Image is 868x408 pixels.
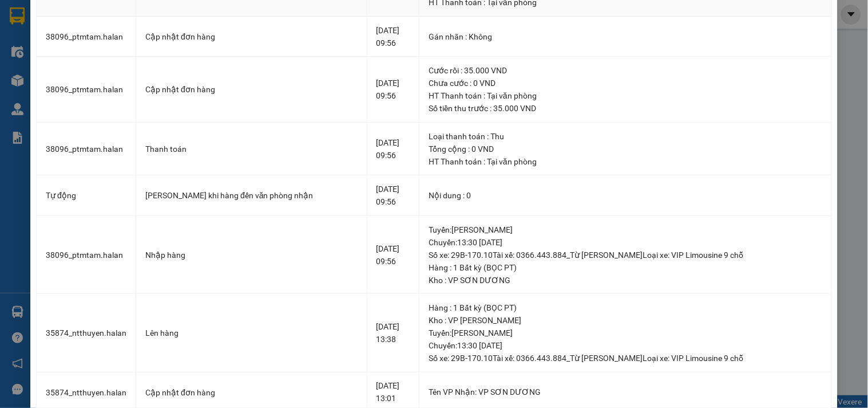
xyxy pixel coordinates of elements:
div: HT Thanh toán : Tại văn phòng [429,89,822,102]
div: Chưa cước : 0 VND [429,77,822,89]
div: Số tiền thu trước : 35.000 VND [429,102,822,115]
div: Tổng cộng : 0 VND [429,143,822,155]
td: 38096_ptmtam.halan [37,17,136,57]
div: [DATE] 09:56 [376,136,410,162]
div: Tên VP Nhận: VP SƠN DƯƠNG [429,386,822,399]
div: Hàng : 1 Bất kỳ (BỌC PT) [429,261,822,274]
div: Kho : VP SƠN DƯƠNG [429,274,822,287]
div: Tuyến : [PERSON_NAME] Chuyến: 13:30 [DATE] Số xe: 29B-170.10 Tài xế: 0366.443.884_Từ [PERSON_NAME... [429,223,822,261]
td: 38096_ptmtam.halan [37,123,136,176]
td: 38096_ptmtam.halan [37,57,136,123]
div: Gán nhãn : Không [429,30,822,43]
div: [DATE] 09:56 [376,24,410,49]
div: Cập nhật đơn hàng [145,386,358,399]
div: Thanh toán [145,143,358,155]
div: Nội dung : 0 [429,189,822,202]
div: [DATE] 13:38 [376,320,410,346]
div: Tuyến : [PERSON_NAME] Chuyến: 13:30 [DATE] Số xe: 29B-170.10 Tài xế: 0366.443.884_Từ [PERSON_NAME... [429,327,822,364]
div: Nhập hàng [145,249,358,261]
td: Tự động [37,175,136,216]
div: Cước rồi : 35.000 VND [429,64,822,77]
div: Cập nhật đơn hàng [145,83,358,96]
div: [DATE] 13:01 [376,380,410,405]
div: [PERSON_NAME] khi hàng đến văn phòng nhận [145,189,358,202]
div: [DATE] 09:56 [376,242,410,268]
div: [DATE] 09:56 [376,77,410,102]
td: 35874_ntthuyen.halan [37,294,136,372]
div: Cập nhật đơn hàng [145,30,358,43]
td: 38096_ptmtam.halan [37,216,136,295]
div: HT Thanh toán : Tại văn phòng [429,155,822,168]
div: Hàng : 1 Bất kỳ (BỌC PT) [429,301,822,314]
div: Lên hàng [145,327,358,339]
div: [DATE] 09:56 [376,183,410,208]
div: Loại thanh toán : Thu [429,130,822,143]
div: Kho : VP [PERSON_NAME] [429,314,822,327]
